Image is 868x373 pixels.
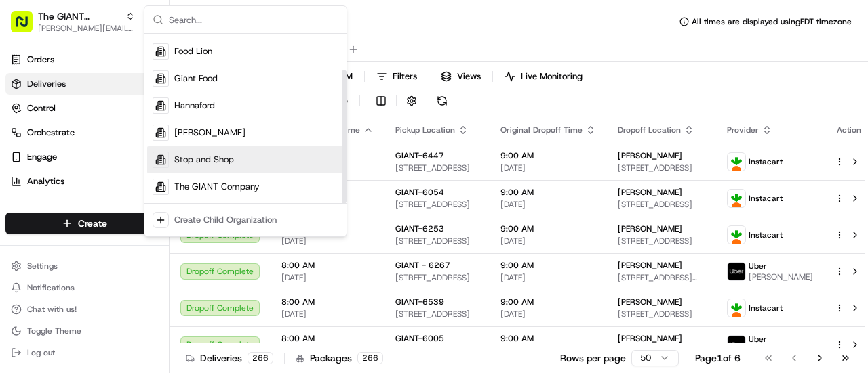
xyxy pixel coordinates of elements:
span: [STREET_ADDRESS] [618,309,705,320]
span: 9:00 AM [500,187,596,198]
button: The GIANT Company [38,9,120,23]
span: Deliveries [27,78,66,90]
span: Views [457,70,481,83]
span: 9:00 AM [500,297,596,307]
span: 9:00 AM [500,223,596,234]
img: profile_uber_ahold_partner.png [728,263,745,280]
span: Control [27,102,56,114]
div: Suggestions [144,34,347,236]
span: Uber [749,334,767,345]
img: profile_uber_ahold_partner.png [728,336,745,353]
button: The GIANT Company[PERSON_NAME][EMAIL_ADDRESS][PERSON_NAME][DOMAIN_NAME] [5,5,140,38]
a: Deliveries [5,73,163,95]
span: Pylon [135,229,164,239]
span: Uber [749,261,767,271]
span: [DATE] [500,236,596,246]
a: Analytics [5,171,163,192]
span: [DATE] [281,309,374,320]
div: 266 [357,352,383,364]
input: Got a question? Start typing here... [35,87,244,101]
span: Live Monitoring [521,70,583,83]
div: 266 [248,352,273,364]
span: API Documentation [128,196,218,209]
span: [STREET_ADDRESS] [395,199,479,210]
span: Pickup Location [395,125,455,135]
span: Chat with us! [27,304,77,315]
button: Control [5,97,163,119]
div: We're available if you need us! [46,142,172,153]
span: [STREET_ADDRESS] [395,272,479,283]
input: Search... [169,6,338,33]
span: [DATE] [281,272,374,283]
span: Knowledge Base [27,196,104,209]
div: Packages [296,351,383,365]
span: GIANT - 6267 [395,260,450,271]
span: 9:00 AM [500,260,596,271]
button: Filters [370,67,423,86]
div: Deliveries [186,351,273,365]
img: profile_instacart_ahold_partner.png [728,153,745,171]
span: GIANT-6054 [395,187,444,198]
span: [PERSON_NAME] [174,127,245,139]
span: GIANT-6447 [395,150,444,161]
button: Chat with us! [5,300,163,319]
span: Settings [27,261,58,271]
span: [STREET_ADDRESS] [618,162,705,173]
span: [DATE] [500,272,596,283]
span: Notifications [27,282,75,293]
button: Start new chat [231,133,247,149]
button: Toggle Theme [5,322,163,341]
span: The GIANT Company [174,181,260,193]
img: profile_instacart_ahold_partner.png [728,299,745,317]
a: 📗Knowledge Base [8,190,109,215]
span: [PERSON_NAME] [749,271,813,282]
span: [PERSON_NAME] [618,150,682,161]
a: Powered byPylon [96,228,164,239]
button: Settings [5,257,163,276]
img: 1736555255976-a54dd68f-1ca7-489b-9aae-adbdc363a1c4 [14,129,38,153]
div: Start new chat [46,129,222,142]
span: [PERSON_NAME] [618,223,682,234]
button: Orchestrate [5,122,163,144]
span: Instacart [749,229,783,240]
span: [PERSON_NAME] [618,297,682,307]
span: 9:00 AM [500,333,596,344]
div: Create Child Organization [174,214,277,226]
a: 💻API Documentation [109,190,223,215]
span: Instacart [749,303,783,313]
span: Filters [393,70,417,83]
span: [DATE] [500,162,596,173]
button: Views [435,67,487,86]
span: Dropoff Location [618,125,681,135]
div: Page 1 of 6 [695,351,741,365]
span: Original Dropoff Time [500,125,583,135]
span: [DATE] [500,199,596,210]
span: Instacart [749,193,783,204]
button: Refresh [433,91,452,110]
span: 8:00 AM [281,260,374,271]
span: Food Lion [174,45,212,58]
div: 💻 [115,197,125,208]
span: [PERSON_NAME] [618,260,682,271]
span: 8:00 AM [281,333,374,344]
button: Live Monitoring [498,67,589,86]
span: Analytics [27,175,64,188]
img: Nash [14,13,41,40]
span: GIANT-6253 [395,223,444,234]
span: Log out [27,347,55,358]
span: Provider [727,125,759,135]
div: Action [835,125,863,135]
span: [PERSON_NAME] [618,333,682,344]
span: Hannaford [174,100,215,112]
span: [STREET_ADDRESS] [395,236,479,246]
span: [STREET_ADDRESS] [395,162,479,173]
span: GIANT-6005 [395,333,444,344]
span: [STREET_ADDRESS] [618,199,705,210]
button: Create [5,213,163,234]
button: [PERSON_NAME][EMAIL_ADDRESS][PERSON_NAME][DOMAIN_NAME] [38,23,135,34]
span: [STREET_ADDRESS][PERSON_NAME] [618,272,705,283]
span: [DATE] [281,236,374,246]
span: Orchestrate [27,127,75,139]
